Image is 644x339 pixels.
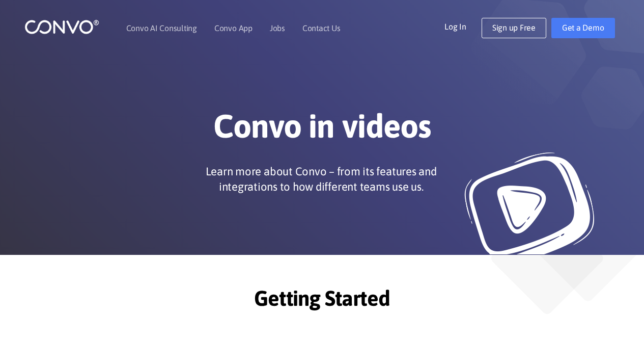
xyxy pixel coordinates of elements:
[482,18,546,38] a: Sign up Free
[40,107,605,153] h1: Convo in videos
[126,24,197,32] a: Convo AI Consulting
[551,18,615,38] a: Get a Demo
[214,24,253,32] a: Convo App
[40,285,605,319] h2: Getting Started
[444,18,482,34] a: Log In
[491,255,603,314] img: spahe_not_found
[184,164,459,194] p: Learn more about Convo – from its features and integrations to how different teams use us.
[270,24,285,32] a: Jobs
[302,24,341,32] a: Contact Us
[540,255,636,301] img: spahe_not_found
[24,19,99,35] img: logo_1.png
